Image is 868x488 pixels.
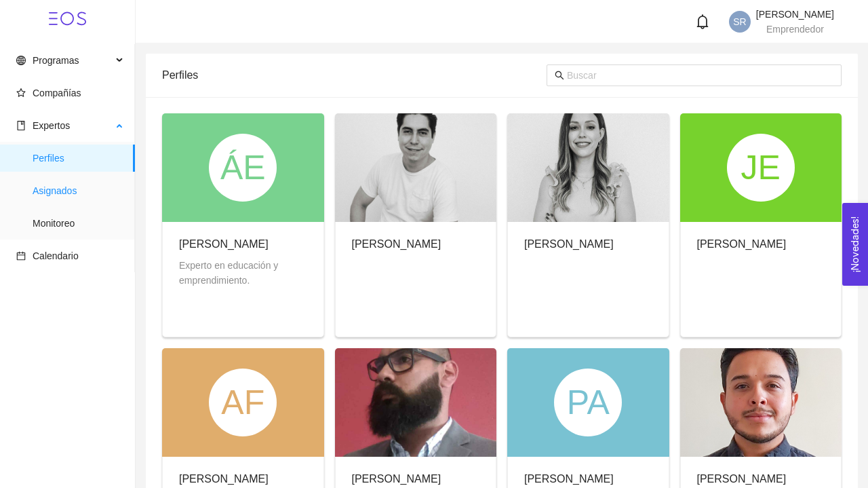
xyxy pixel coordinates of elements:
div: [PERSON_NAME] [697,236,787,252]
span: SR [733,11,746,33]
span: Compañías [33,88,81,98]
span: Emprendedor [766,24,824,35]
span: Monitoreo [33,210,124,237]
span: global [16,56,26,65]
button: Open Feedback Widget [842,203,868,286]
div: [PERSON_NAME] [524,236,614,252]
span: calendar [16,251,26,261]
div: [PERSON_NAME] [352,236,441,252]
span: Calendario [33,250,79,261]
span: Expertos [33,120,70,131]
div: [PERSON_NAME] [179,470,269,487]
span: search [555,71,564,80]
div: ÁE [209,134,277,202]
div: Experto en educación y emprendimiento. [179,258,307,288]
span: Perfiles [33,145,124,172]
input: Buscar [567,68,833,83]
div: [PERSON_NAME] [179,236,307,252]
div: PA [554,369,622,436]
span: book [16,121,26,130]
span: [PERSON_NAME] [756,9,834,20]
span: Asignados [33,177,124,204]
div: [PERSON_NAME] [352,470,480,487]
div: AF [209,369,277,436]
div: JE [727,134,795,202]
div: [PERSON_NAME] [697,470,787,487]
span: Programas [33,55,79,66]
span: bell [695,14,710,29]
div: [PERSON_NAME] [524,470,614,487]
div: Perfiles [162,56,547,94]
span: star [16,88,26,98]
